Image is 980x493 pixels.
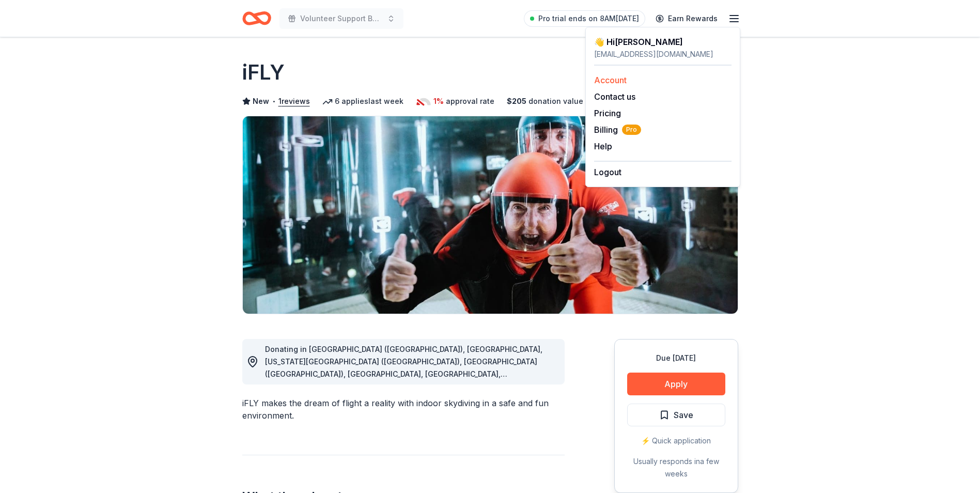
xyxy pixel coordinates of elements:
[594,108,621,118] a: Pricing
[594,124,641,136] span: Billing
[594,140,612,152] button: Help
[279,8,403,29] button: Volunteer Support Banquet
[627,435,725,447] div: ⚡️ Quick application
[433,95,444,107] span: 1%
[622,125,641,135] span: Pro
[594,75,627,85] a: Account
[253,95,269,107] span: New
[300,12,383,25] span: Volunteer Support Banquet
[524,10,645,27] a: Pro trial ends on 8AM[DATE]
[278,95,310,107] button: 1reviews
[272,97,275,105] span: •
[594,124,641,136] button: BillingPro
[627,352,725,364] div: Due [DATE]
[594,36,732,48] div: 👋 Hi [PERSON_NAME]
[627,404,725,426] button: Save
[594,90,635,103] button: Contact us
[594,48,732,60] div: [EMAIL_ADDRESS][DOMAIN_NAME]
[627,373,725,395] button: Apply
[627,455,725,480] div: Usually responds in a few weeks
[594,166,621,178] button: Logout
[242,397,565,422] div: iFLY makes the dream of flight a reality with indoor skydiving in a safe and fun environment.
[242,6,271,30] a: Home
[243,116,738,314] img: Image for iFLY
[649,9,724,28] a: Earn Rewards
[528,95,583,107] span: donation value
[674,408,693,422] span: Save
[538,12,639,25] span: Pro trial ends on 8AM[DATE]
[322,95,403,107] div: 6 applies last week
[507,95,526,107] span: $ 205
[446,95,494,107] span: approval rate
[242,58,285,87] h1: iFLY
